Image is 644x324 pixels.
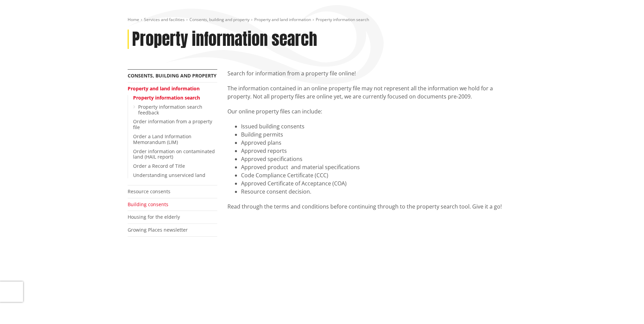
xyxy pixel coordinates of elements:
a: Property and land information [128,85,200,92]
p: Search for information from a property file online! [227,69,517,77]
li: Approved Certificate of Acceptance (COA) [241,179,517,187]
span: Our online property files can include: [227,108,322,115]
a: Property information search feedback [138,104,202,116]
a: Services and facilities [144,17,185,22]
iframe: Messenger Launcher [613,295,637,320]
a: Growing Places newsletter [128,227,188,233]
p: The information contained in an online property file may not represent all the information we hol... [227,84,517,101]
li: Approved reports [241,147,517,155]
li: Issued building consents [241,122,517,130]
li: Resource consent decision. [241,187,517,196]
li: Code Compliance Certificate (CCC) [241,171,517,179]
li: Building permits [241,130,517,139]
a: Housing for the elderly [128,214,180,220]
div: Read through the terms and conditions before continuing through to the property search tool. Give... [227,202,517,211]
span: Property information search [316,17,369,22]
a: Order a Record of Title [133,163,185,169]
li: Approved specifications [241,155,517,163]
a: Consents, building and property [128,72,217,79]
h1: Property information search [132,30,317,49]
a: Consents, building and property [189,17,250,22]
a: Building consents [128,201,168,208]
a: Understanding unserviced land [133,172,205,178]
nav: breadcrumb [128,17,517,23]
li: Approved product and material specifications [241,163,517,171]
a: Property information search [133,94,200,101]
a: Order information from a property file [133,118,212,130]
li: Approved plans [241,139,517,147]
a: Home [128,17,139,22]
a: Resource consents [128,188,170,195]
a: Order a Land Information Memorandum (LIM) [133,133,191,145]
a: Order information on contaminated land (HAIL report) [133,148,215,160]
a: Property and land information [254,17,311,22]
